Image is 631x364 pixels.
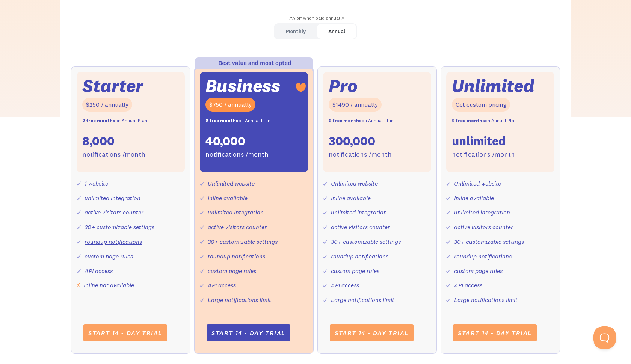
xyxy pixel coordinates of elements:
a: Start 14 - day trial [207,324,290,341]
div: Pro [329,78,358,94]
strong: 2 free months [82,118,115,123]
div: 8,000 [82,133,115,149]
div: Annual [328,26,345,37]
div: Inline available [208,193,248,204]
div: notifications /month [205,149,269,160]
a: roundup notifications [331,252,388,260]
div: notifications /month [82,149,145,160]
iframe: Toggle Customer Support [593,326,616,349]
div: Large notifications limit [208,295,271,305]
div: Unlimited website [208,178,255,189]
div: unlimited integration [85,193,140,204]
div: Inline not available [84,280,134,291]
div: custom page rules [454,266,503,276]
strong: 2 free months [329,118,362,123]
div: 30+ customizable settings [454,236,524,247]
div: Monthly [286,26,306,37]
strong: 2 free months [205,118,239,123]
a: Start 14 - day trial [453,324,537,341]
div: on Annual Plan [82,115,147,126]
a: active visitors counter [208,223,267,231]
div: unlimited [452,133,506,149]
a: roundup notifications [208,252,265,260]
div: Business [205,78,280,94]
div: API access [331,280,359,291]
div: $1490 / annually [329,98,382,112]
div: Large notifications limit [454,295,518,305]
div: custom page rules [331,266,379,276]
div: API access [85,266,113,276]
div: Inline available [454,193,494,204]
div: 17% off when paid annually [60,13,571,24]
strong: 2 free months [452,118,485,123]
div: custom page rules [208,266,256,276]
div: unlimited integration [454,207,510,218]
div: API access [208,280,236,291]
div: Unlimited [452,78,534,94]
div: unlimited integration [331,207,387,218]
a: Start 14 - day trial [83,324,167,341]
a: active visitors counter [454,223,513,231]
div: 30+ customizable settings [85,222,154,233]
div: notifications /month [452,149,515,160]
div: 30+ customizable settings [208,236,278,247]
div: 300,000 [329,133,375,149]
div: on Annual Plan [329,115,394,126]
a: roundup notifications [85,238,142,245]
div: $750 / annually [205,98,255,112]
div: Large notifications limit [331,295,394,305]
div: on Annual Plan [452,115,517,126]
div: notifications /month [329,149,392,160]
div: Unlimited website [331,178,378,189]
div: 1 website [85,178,108,189]
div: Get custom pricing [452,98,510,112]
div: custom page rules [85,251,133,262]
div: Inline available [331,193,371,204]
div: API access [454,280,482,291]
div: Unlimited website [454,178,501,189]
a: roundup notifications [454,252,512,260]
div: on Annual Plan [205,115,270,126]
div: 40,000 [205,133,245,149]
a: active visitors counter [85,208,143,216]
div: 30+ customizable settings [331,236,401,247]
div: unlimited integration [208,207,264,218]
a: active visitors counter [331,223,390,231]
div: Starter [82,78,143,94]
div: $250 / annually [82,98,132,112]
a: Start 14 - day trial [330,324,414,341]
